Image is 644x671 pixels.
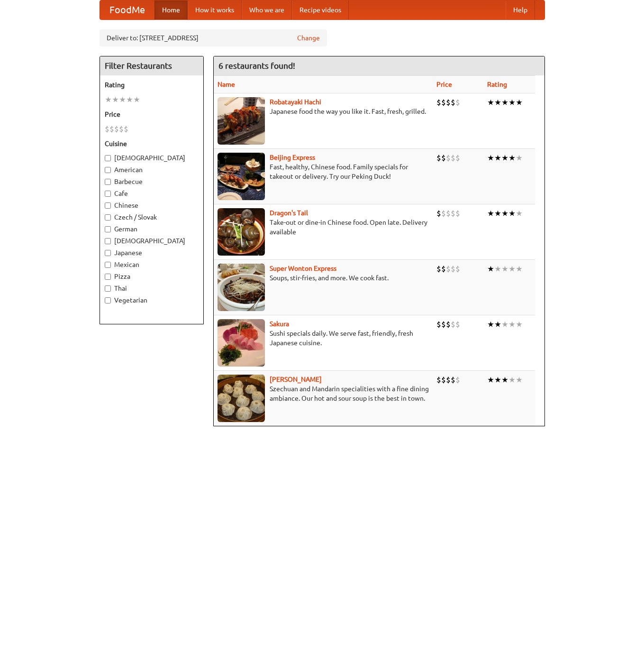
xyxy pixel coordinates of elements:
[436,375,441,385] li: $
[242,0,292,19] a: Who we are
[451,153,455,163] li: $
[218,162,429,181] p: Fast, healthy, Chinese food. Family specials for takeout or delivery. Try our Peking Duck!
[270,98,321,106] a: Robatayaki Hachi
[446,97,451,108] li: $
[487,97,494,108] li: ★
[494,153,501,163] li: ★
[446,208,451,219] li: $
[516,153,523,163] li: ★
[218,97,265,145] img: robatayaki.jpg
[451,208,455,219] li: $
[218,375,265,422] img: shandong.jpg
[126,94,133,105] li: ★
[436,319,441,330] li: $
[508,97,516,108] li: ★
[105,167,111,173] input: American
[508,208,516,219] li: ★
[441,264,446,274] li: $
[105,274,111,280] input: Pizza
[494,264,501,274] li: ★
[487,319,494,330] li: ★
[100,29,327,46] div: Deliver to: [STREET_ADDRESS]
[105,262,111,268] input: Mexican
[218,81,235,88] a: Name
[441,375,446,385] li: $
[516,208,523,219] li: ★
[436,81,452,88] a: Price
[218,329,429,348] p: Sushi specials daily. We serve fast, friendly, fresh Japanese cuisine.
[441,319,446,330] li: $
[455,319,460,330] li: $
[218,107,429,116] p: Japanese food the way you like it. Fast, fresh, grilled.
[105,285,111,292] input: Thai
[105,165,199,175] label: American
[218,264,265,311] img: superwonton.jpg
[436,208,441,219] li: $
[119,94,126,105] li: ★
[455,264,460,274] li: $
[105,248,199,257] label: Japanese
[105,94,112,105] li: ★
[436,153,441,163] li: $
[455,97,460,108] li: $
[112,94,119,105] li: ★
[508,319,516,330] li: ★
[105,191,111,197] input: Cafe
[270,376,322,383] a: [PERSON_NAME]
[218,384,429,403] p: Szechuan and Mandarin specialities with a fine dining ambiance. Our hot and sour soup is the best...
[487,81,507,88] a: Rating
[105,236,199,246] label: [DEMOGRAPHIC_DATA]
[105,189,199,198] label: Cafe
[105,284,199,293] label: Thai
[516,97,523,108] li: ★
[105,110,199,119] h5: Price
[105,238,111,244] input: [DEMOGRAPHIC_DATA]
[487,153,494,163] li: ★
[451,97,455,108] li: $
[506,0,535,19] a: Help
[105,212,199,222] label: Czech / Slovak
[154,0,188,19] a: Home
[218,153,265,200] img: beijing.jpg
[119,124,124,134] li: $
[501,319,508,330] li: ★
[501,264,508,274] li: ★
[105,297,111,303] input: Vegetarian
[105,295,199,305] label: Vegetarian
[105,272,199,281] label: Pizza
[446,153,451,163] li: $
[446,264,451,274] li: $
[508,375,516,385] li: ★
[114,124,119,134] li: $
[105,153,199,163] label: [DEMOGRAPHIC_DATA]
[105,224,199,234] label: German
[501,153,508,163] li: ★
[516,319,523,330] li: ★
[446,319,451,330] li: $
[501,208,508,219] li: ★
[105,80,199,90] h5: Rating
[105,214,111,221] input: Czech / Slovak
[494,208,501,219] li: ★
[218,61,295,70] ng-pluralize: 6 restaurants found!
[188,0,242,19] a: How it works
[451,375,455,385] li: $
[446,375,451,385] li: $
[436,264,441,274] li: $
[105,177,199,186] label: Barbecue
[508,264,516,274] li: ★
[270,320,289,328] a: Sakura
[455,153,460,163] li: $
[451,319,455,330] li: $
[270,265,336,272] a: Super Wonton Express
[105,250,111,256] input: Japanese
[105,124,109,134] li: $
[105,155,111,161] input: [DEMOGRAPHIC_DATA]
[451,264,455,274] li: $
[270,209,308,217] b: Dragon's Tail
[124,124,128,134] li: $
